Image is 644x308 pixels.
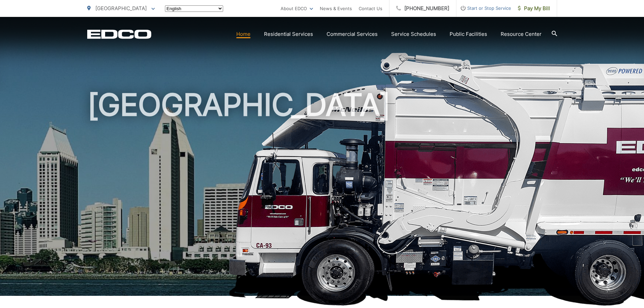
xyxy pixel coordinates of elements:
a: Contact Us [359,4,382,13]
span: [GEOGRAPHIC_DATA] [95,5,147,11]
a: Home [236,30,251,38]
a: Resource Center [501,30,542,38]
h1: [GEOGRAPHIC_DATA] [87,88,557,302]
a: News & Events [320,4,352,13]
a: Public Facilities [450,30,487,38]
a: Commercial Services [327,30,378,38]
a: About EDCO [281,4,313,13]
a: Service Schedules [391,30,436,38]
select: Select a language [165,5,223,12]
a: EDCD logo. Return to the homepage. [87,29,151,39]
span: Pay My Bill [518,4,550,13]
a: Residential Services [264,30,313,38]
